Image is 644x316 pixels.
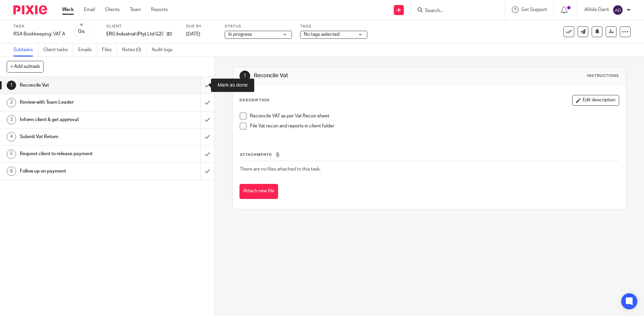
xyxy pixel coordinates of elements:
[7,132,16,141] div: 4
[152,43,177,57] a: Audit logs
[587,73,619,79] div: Instructions
[43,43,73,57] a: Client tasks
[7,115,16,124] div: 3
[186,32,200,36] span: [DATE]
[239,184,278,199] button: Attach new file
[130,6,141,13] a: Team
[81,30,85,34] small: /6
[20,115,136,125] h1: Inform client & get approval
[584,6,609,13] p: Afikile Danti
[13,31,65,37] div: RSA Bookkeeping: VAT A
[7,61,44,72] button: + Add subtask
[106,31,163,37] p: ERG Industrial (Pty) Ltd G2399
[78,43,97,57] a: Emails
[424,8,485,14] input: Search
[239,98,269,103] p: Description
[250,113,619,119] p: Reconcile VAT as per Vat Recon sheet
[20,80,136,90] h1: Reconcile Vat
[612,5,623,15] img: svg%3E
[7,98,16,107] div: 2
[304,32,339,37] span: No tags selected
[225,24,292,29] label: Status
[122,43,147,57] a: Notes (0)
[572,95,619,106] button: Edit description
[102,43,117,57] a: Files
[20,166,136,176] h1: Follow up on payment
[20,132,136,142] h1: Submit Vat Return
[240,153,272,156] span: Attachments
[521,7,547,12] span: Get Support
[105,6,120,13] a: Clients
[240,167,321,172] span: There are no files attached to this task.
[250,123,619,129] p: File Vat recon and reports in client folder
[300,24,367,29] label: Tags
[13,5,47,14] img: Pixie
[62,6,74,13] a: Work
[239,71,250,81] div: 1
[228,32,252,37] span: In progress
[254,72,444,79] h1: Reconcile Vat
[20,149,136,159] h1: Request client to release payment
[84,6,95,13] a: Email
[106,24,178,29] label: Client
[78,28,85,35] div: 0
[186,24,216,29] label: Due by
[7,149,16,159] div: 5
[151,6,168,13] a: Reports
[13,24,65,29] label: Task
[20,97,136,107] h1: Review with Team Leader
[7,81,16,90] div: 1
[13,43,38,57] a: Subtasks
[7,167,16,176] div: 6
